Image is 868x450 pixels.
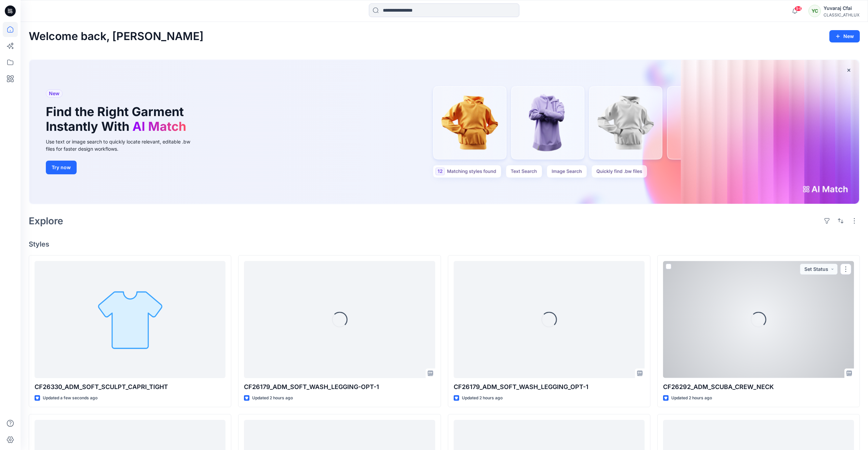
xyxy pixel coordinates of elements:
p: Updated a few seconds ago [43,395,98,402]
span: 94 [794,6,802,11]
button: Try now [46,161,77,174]
div: Yuvaraj Cfai [824,4,859,12]
p: CF26179_ADM_SOFT_WASH_LEGGING-OPT-1 [244,382,435,392]
p: CF26179_ADM_SOFT_WASH_LEGGING_OPT-1 [454,382,645,392]
div: CLASSIC_ATHLUX [824,12,859,17]
p: CF26292_ADM_SCUBA_CREW_NECK [663,382,854,392]
span: New [49,89,60,98]
a: CF26330_ADM_SOFT_SCULPT_CAPRI_TIGHT [35,261,225,378]
p: CF26330_ADM_SOFT_SCULPT_CAPRI_TIGHT [35,382,225,392]
h2: Explore [29,215,63,226]
h1: Find the Right Garment Instantly With [46,104,190,134]
p: Updated 2 hours ago [671,395,712,402]
span: AI Match [132,119,186,134]
h4: Styles [29,240,860,248]
button: New [829,30,860,42]
p: Updated 2 hours ago [462,395,503,402]
div: Use text or image search to quickly locate relevant, editable .bw files for faster design workflows. [46,138,200,152]
h2: Welcome back, [PERSON_NAME] [29,30,204,43]
div: YC [808,5,821,17]
p: Updated 2 hours ago [252,395,293,402]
